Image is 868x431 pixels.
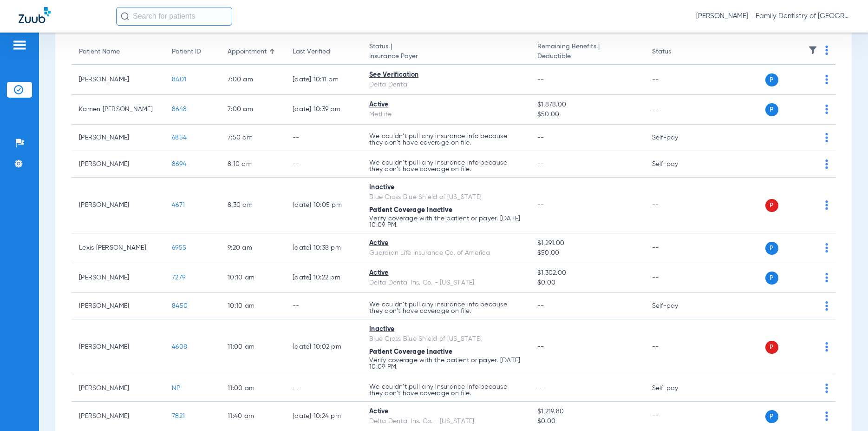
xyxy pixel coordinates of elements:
[369,357,522,370] p: Verify coverage with the patient or payer. [DATE] 10:09 PM.
[369,183,522,192] div: Inactive
[220,233,285,263] td: 9:20 AM
[825,105,828,114] img: group-dot-blue.svg
[285,263,362,293] td: [DATE] 10:22 PM
[537,161,544,167] span: --
[285,319,362,375] td: [DATE] 10:02 PM
[765,410,778,423] span: P
[172,47,201,57] div: Patient ID
[537,239,637,248] span: $1,291.00
[220,375,285,402] td: 11:00 AM
[369,384,522,397] p: We couldn’t pull any insurance info because they don’t have coverage on file.
[537,303,544,309] span: --
[285,95,362,125] td: [DATE] 10:39 PM
[369,192,522,202] div: Blue Cross Blue Shield of [US_STATE]
[825,46,828,55] img: group-dot-blue.svg
[172,413,185,419] span: 7821
[19,7,51,23] img: Zuub Logo
[537,278,637,288] span: $0.00
[293,47,330,57] div: Last Verified
[12,40,27,51] img: hamburger-icon
[220,151,285,178] td: 8:10 AM
[293,47,354,57] div: Last Verified
[285,233,362,263] td: [DATE] 10:38 PM
[645,375,707,402] td: Self-pay
[369,207,452,213] span: Patient Coverage Inactive
[172,202,185,208] span: 4671
[369,301,522,314] p: We couldn’t pull any insurance info because they don’t have coverage on file.
[369,159,522,172] p: We couldn’t pull any insurance info because they don’t have coverage on file.
[72,263,164,293] td: [PERSON_NAME]
[537,100,637,110] span: $1,878.00
[116,7,232,26] input: Search for patients
[645,65,707,95] td: --
[537,202,544,208] span: --
[220,65,285,95] td: 7:00 AM
[220,263,285,293] td: 10:10 AM
[369,133,522,146] p: We couldn’t pull any insurance info because they don’t have coverage on file.
[369,100,522,110] div: Active
[537,110,637,119] span: $50.00
[285,151,362,178] td: --
[285,65,362,95] td: [DATE] 10:11 PM
[220,125,285,151] td: 7:50 AM
[172,106,187,113] span: 8648
[645,178,707,233] td: --
[765,103,778,116] span: P
[72,65,164,95] td: [PERSON_NAME]
[369,215,522,228] p: Verify coverage with the patient or payer. [DATE] 10:09 PM.
[172,303,188,309] span: 8450
[285,125,362,151] td: --
[645,39,707,65] th: Status
[172,245,186,251] span: 6955
[537,407,637,417] span: $1,219.80
[369,110,522,119] div: MetLife
[369,325,522,334] div: Inactive
[696,12,849,21] span: [PERSON_NAME] - Family Dentistry of [GEOGRAPHIC_DATA]
[369,268,522,278] div: Active
[825,75,828,84] img: group-dot-blue.svg
[228,47,267,57] div: Appointment
[369,334,522,344] div: Blue Cross Blue Shield of [US_STATE]
[825,243,828,252] img: group-dot-blue.svg
[172,47,213,57] div: Patient ID
[645,293,707,319] td: Self-pay
[285,375,362,402] td: --
[72,233,164,263] td: Lexis [PERSON_NAME]
[825,384,828,393] img: group-dot-blue.svg
[537,248,637,258] span: $50.00
[172,76,186,83] span: 8401
[822,386,868,431] iframe: Chat Widget
[172,344,187,350] span: 4608
[72,375,164,402] td: [PERSON_NAME]
[765,199,778,212] span: P
[220,319,285,375] td: 11:00 AM
[172,161,186,167] span: 8694
[765,242,778,255] span: P
[220,293,285,319] td: 10:10 AM
[537,344,544,350] span: --
[825,133,828,142] img: group-dot-blue.svg
[825,342,828,351] img: group-dot-blue.svg
[530,39,645,65] th: Remaining Benefits |
[825,273,828,282] img: group-dot-blue.svg
[645,319,707,375] td: --
[72,319,164,375] td: [PERSON_NAME]
[645,95,707,125] td: --
[537,134,544,141] span: --
[121,12,129,20] img: Search Icon
[72,178,164,233] td: [PERSON_NAME]
[369,349,452,355] span: Patient Coverage Inactive
[537,268,637,278] span: $1,302.00
[72,151,164,178] td: [PERSON_NAME]
[645,263,707,293] td: --
[285,293,362,319] td: --
[537,385,544,391] span: --
[172,134,187,141] span: 6854
[369,52,522,61] span: Insurance Payer
[537,52,637,61] span: Deductible
[765,272,778,285] span: P
[285,178,362,233] td: [DATE] 10:05 PM
[72,125,164,151] td: [PERSON_NAME]
[369,407,522,417] div: Active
